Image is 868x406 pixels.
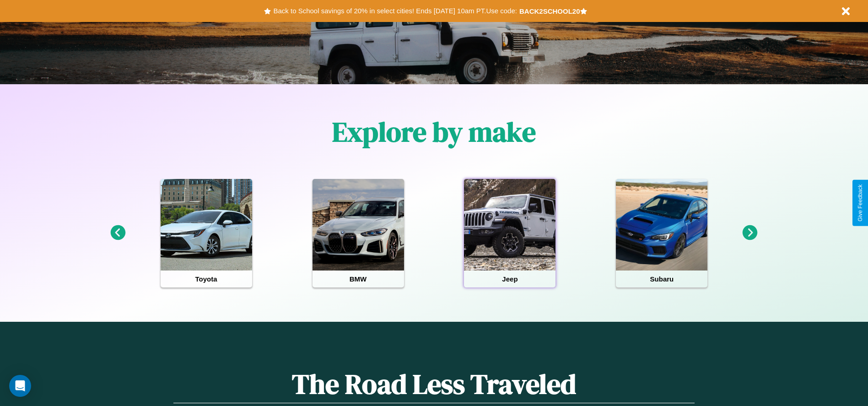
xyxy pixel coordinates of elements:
[9,375,31,397] div: Open Intercom Messenger
[857,184,863,222] div: Give Feedback
[464,271,555,287] h4: Jeep
[313,271,404,287] h4: BMW
[271,5,519,17] button: Back to School savings of 20% in select cities! Ends [DATE] 10am PT.Use code:
[173,365,694,403] h1: The Road Less Traveled
[519,7,580,15] b: BACK2SCHOOL20
[616,271,707,287] h4: Subaru
[161,271,252,287] h4: Toyota
[332,113,536,151] h1: Explore by make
